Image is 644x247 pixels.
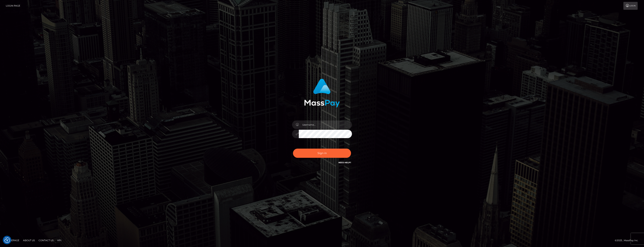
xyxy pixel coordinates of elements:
[56,237,63,243] a: API
[6,2,20,10] a: Login Page
[4,237,10,243] img: Revisit consent button
[338,161,351,164] a: Need Help?
[22,237,36,243] a: About Us
[37,237,55,243] a: Contact Us
[293,149,351,158] button: Sign in
[4,237,10,243] button: Consent Preferences
[304,79,340,107] img: MassPay Login
[299,121,352,129] input: Username...
[623,2,638,10] a: Login
[4,237,21,243] a: Homepage
[615,238,641,243] div: © 2025 , MassPay Inc.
